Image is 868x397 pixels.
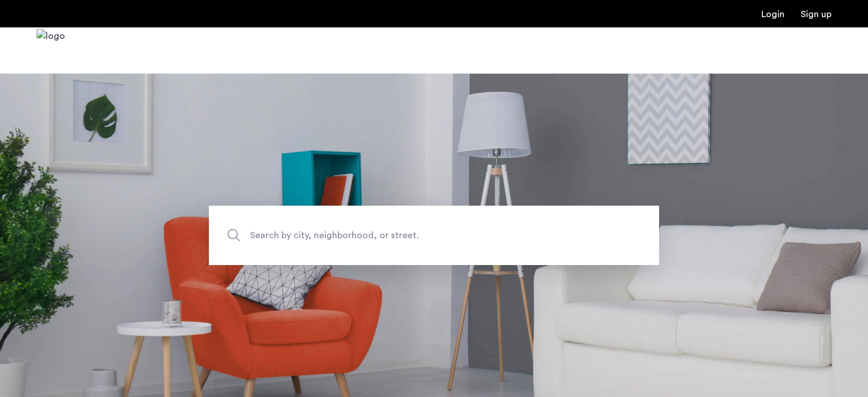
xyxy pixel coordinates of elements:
[37,29,65,72] img: logo
[761,10,785,19] a: Login
[209,206,659,265] input: Apartment Search
[37,29,65,72] a: Cazamio Logo
[801,10,831,19] a: Registration
[250,227,565,243] span: Search by city, neighborhood, or street.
